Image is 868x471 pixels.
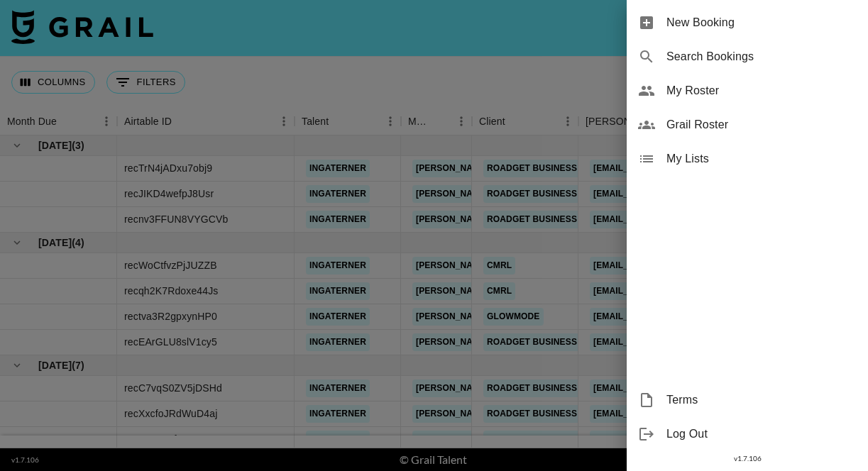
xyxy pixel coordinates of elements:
div: Search Bookings [627,40,868,74]
div: My Roster [627,74,868,108]
span: My Roster [666,82,857,99]
span: Search Bookings [666,48,857,65]
span: Terms [666,392,857,409]
div: My Lists [627,142,868,176]
div: Log Out [627,417,868,451]
span: New Booking [666,14,857,31]
div: Terms [627,383,868,417]
div: New Booking [627,6,868,40]
div: Grail Roster [627,108,868,142]
span: My Lists [666,150,857,167]
span: Grail Roster [666,116,857,133]
div: v 1.7.106 [627,451,868,466]
span: Log Out [666,426,857,443]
